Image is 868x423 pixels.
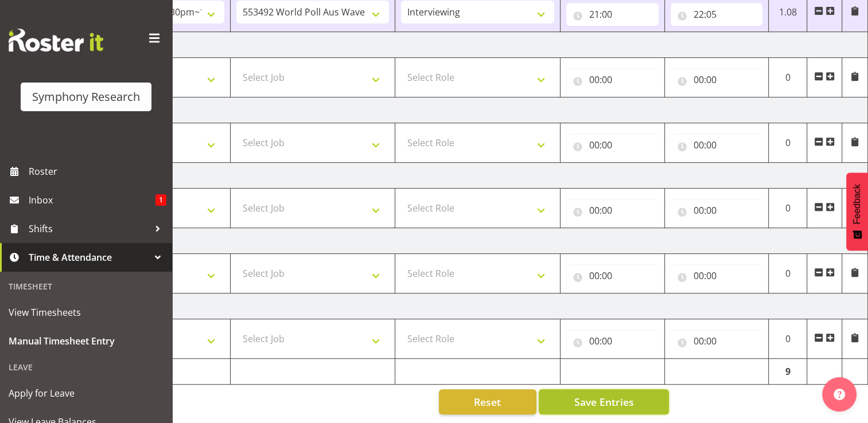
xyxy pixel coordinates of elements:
[574,394,633,409] span: Save Entries
[3,298,169,327] a: View Timesheets
[439,389,536,414] button: Reset
[9,304,164,321] span: View Timesheets
[3,275,169,298] div: Timesheet
[566,264,659,287] input: Click to select...
[65,163,868,189] td: [DATE]
[566,3,659,26] input: Click to select...
[474,394,501,409] span: Reset
[671,199,763,222] input: Click to select...
[29,163,166,180] span: Roster
[852,184,862,224] span: Feedback
[32,88,140,105] div: Symphony Research
[834,389,845,400] img: help-xxl-2.png
[65,97,868,123] td: [DATE]
[846,173,868,250] button: Feedback - Show survey
[566,330,659,352] input: Click to select...
[29,191,155,209] span: Inbox
[9,332,164,350] span: Manual Timesheet Entry
[29,249,149,266] span: Time & Attendance
[65,32,868,58] td: [DATE]
[671,3,763,26] input: Click to select...
[769,123,807,163] td: 0
[769,58,807,97] td: 0
[539,389,669,414] button: Save Entries
[3,355,169,379] div: Leave
[566,134,659,156] input: Click to select...
[29,220,149,237] span: Shifts
[9,29,103,52] img: Rosterit website logo
[566,199,659,222] input: Click to select...
[671,68,763,91] input: Click to select...
[566,68,659,91] input: Click to select...
[671,330,763,352] input: Click to select...
[769,254,807,293] td: 0
[65,293,868,319] td: [DATE]
[65,228,868,254] td: [DATE]
[671,264,763,287] input: Click to select...
[769,189,807,228] td: 0
[671,134,763,156] input: Click to select...
[3,327,169,355] a: Manual Timesheet Entry
[3,379,169,408] a: Apply for Leave
[9,385,164,402] span: Apply for Leave
[769,359,807,385] td: 9
[155,194,166,206] span: 1
[769,319,807,359] td: 0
